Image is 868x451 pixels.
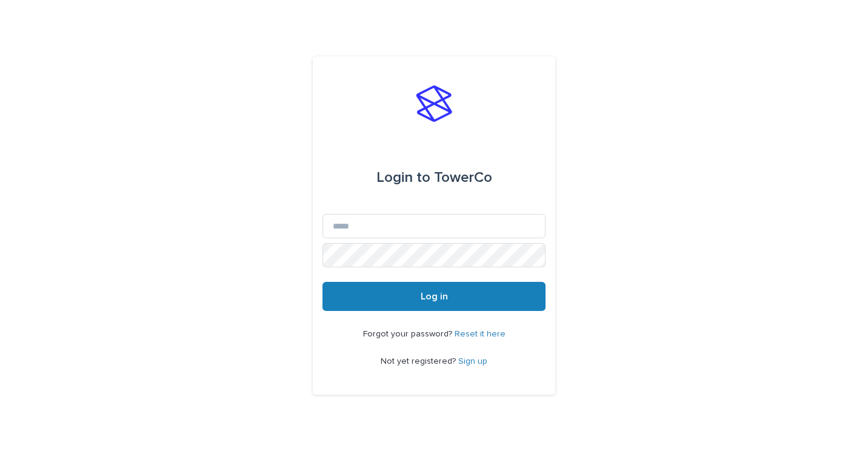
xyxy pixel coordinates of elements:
a: Reset it here [455,330,506,338]
span: Log in [421,292,448,301]
a: Sign up [458,357,487,366]
span: Login to [376,170,430,185]
button: Log in [322,282,546,311]
div: TowerCo [376,161,492,195]
span: Forgot your password? [363,330,455,338]
img: stacker-logo-s-only.png [416,85,452,122]
span: Not yet registered? [381,357,458,366]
